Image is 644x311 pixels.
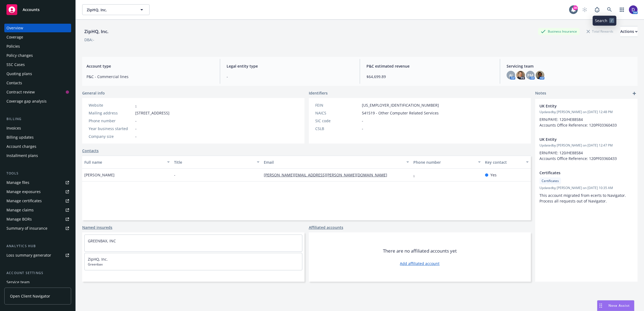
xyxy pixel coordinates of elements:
a: Loss summary generator [4,251,71,260]
button: Phone number [411,156,483,169]
a: Billing updates [4,133,71,142]
a: Quoting plans [4,69,71,78]
span: Account type [86,63,213,69]
span: AJ [509,72,513,78]
a: Summary of insurance [4,224,71,233]
div: Business Insurance [538,28,580,35]
span: Certificates [539,170,619,176]
a: Add affiliated account [400,261,439,266]
div: Year business started [89,126,133,131]
span: Open Client Navigator [10,293,50,299]
a: Contacts [82,148,99,153]
a: Coverage gap analysis [4,97,71,106]
div: Service team [6,278,30,286]
a: Start snowing [579,4,590,15]
p: ERN/PAYE: 120/HE88584 Accounts Office Reference: 120PF03360433 [539,117,633,128]
span: This account migrated from ecerts to Navigator. Process all requests out of Navigator. [539,193,627,204]
div: Coverage [6,33,23,41]
a: Manage certificates [4,197,71,205]
div: Invoices [6,124,21,132]
div: ZipHQ, Inc. [82,28,111,35]
div: 38 [573,5,578,10]
div: SSC Cases [6,60,25,69]
span: Certificates [542,179,559,183]
span: [US_EMPLOYER_IDENTIFICATION_NUMBER] [362,102,439,108]
span: Nova Assist [608,303,630,308]
a: Manage BORs [4,215,71,223]
span: - [135,118,137,124]
a: Manage claims [4,206,71,214]
img: photo [629,5,638,14]
span: Servicing team [507,63,633,69]
div: Manage exposures [6,187,41,196]
div: Quoting plans [6,69,32,78]
span: P&C estimated revenue [366,63,493,69]
button: Email [262,156,411,169]
div: Tools [4,171,71,176]
span: [PERSON_NAME] [84,172,115,178]
a: Named insureds [82,225,112,230]
div: Total Rewards [584,28,616,35]
a: add [631,90,638,97]
span: ZipHQ, Inc. [87,7,133,13]
span: Identifiers [309,90,328,96]
a: Account charges [4,142,71,151]
a: Contract review [4,88,71,96]
a: Search [604,4,615,15]
button: Nova Assist [597,300,634,311]
span: UK Entity [539,137,619,142]
a: Switch app [617,4,627,15]
span: Updated by [PERSON_NAME] on [DATE] 12:47 PM [539,143,633,148]
button: Full name [82,156,172,169]
span: - [135,134,137,139]
div: Manage certificates [6,197,42,205]
span: [STREET_ADDRESS] [135,110,169,116]
span: UK Entity [539,103,619,109]
a: - [413,172,419,177]
div: SIC code [315,118,360,124]
button: Key contact [483,156,531,169]
img: photo [536,71,544,79]
div: Contract review [6,88,35,96]
a: SSC Cases [4,60,71,69]
span: - [174,172,175,178]
div: Phone number [413,159,475,165]
div: CSLB [315,126,360,131]
a: GREENBAX, INC [88,238,116,243]
button: Actions [620,26,638,37]
div: CertificatesCertificatesUpdatedby [PERSON_NAME] on [DATE] 10:35 AMThis account migrated from ecer... [535,166,638,208]
a: - [135,103,137,108]
span: Greenbax [88,262,299,267]
div: Manage BORs [6,215,32,223]
a: Service team [4,278,71,286]
span: $64,699.89 [366,74,493,79]
div: Contacts [6,79,22,87]
div: Loss summary generator [6,251,51,260]
div: Title [174,159,254,165]
a: Manage files [4,178,71,187]
a: Affiliated accounts [309,225,343,230]
div: Summary of insurance [6,224,47,233]
div: Overview [6,24,23,32]
a: Coverage [4,33,71,41]
div: Policy changes [6,51,33,60]
span: - [362,118,363,124]
div: Billing [4,116,71,122]
a: Installment plans [4,151,71,160]
div: Mailing address [89,110,133,116]
a: Invoices [4,124,71,132]
span: Updated by [PERSON_NAME] on [DATE] 10:35 AM [539,186,633,190]
span: Accounts [23,8,40,12]
button: Title [172,156,262,169]
span: - [227,74,354,79]
div: Account settings [4,270,71,276]
div: Email [264,159,403,165]
a: Manage exposures [4,187,71,196]
div: DBA: - [84,37,94,43]
span: PM [527,72,533,78]
span: P&C - Commercial lines [86,74,213,79]
a: Overview [4,24,71,32]
div: Manage files [6,178,29,187]
div: Manage claims [6,206,34,214]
